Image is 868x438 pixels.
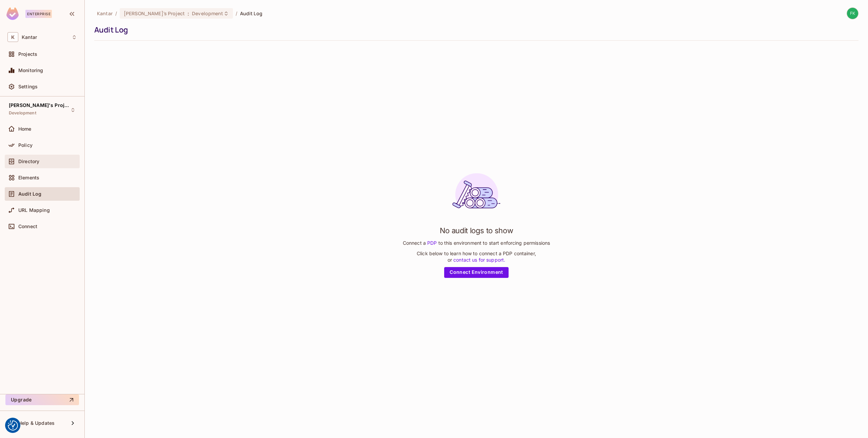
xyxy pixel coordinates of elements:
[6,7,19,20] img: SReyMgAAAABJRU5ErkJggg==
[9,103,70,108] span: [PERSON_NAME]'s Project
[187,11,190,16] span: :
[18,175,39,180] span: Elements
[403,240,550,246] p: Connect a to this environment to start enforcing permissions
[18,68,43,73] span: Monitoring
[18,207,50,213] span: URL Mapping
[240,10,262,17] span: Audit Log
[417,250,536,263] p: Click below to learn how to connect a PDP container, or
[8,420,18,431] button: Consent Preferences
[8,420,18,431] img: Revisit consent button
[97,10,113,17] span: the active workspace
[452,257,505,263] a: contact us for support.
[115,10,117,17] li: /
[94,25,855,35] div: Audit Log
[18,84,38,89] span: Settings
[18,126,32,132] span: Home
[9,110,36,116] span: Development
[18,224,37,229] span: Connect
[18,143,33,148] span: Policy
[7,32,18,42] span: K
[18,191,41,197] span: Audit Log
[440,225,513,236] h1: No audit logs to show
[5,394,79,405] button: Upgrade
[192,10,223,17] span: Development
[18,159,39,164] span: Directory
[236,10,237,17] li: /
[124,10,185,17] span: [PERSON_NAME]'s Project
[25,10,52,18] div: Enterprise
[444,267,509,278] a: Connect Environment
[847,8,858,19] img: Fatih Kaygusuz
[18,51,37,57] span: Projects
[22,35,37,40] span: Workspace: Kantar
[426,240,438,246] a: PDP
[18,420,55,426] span: Help & Updates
